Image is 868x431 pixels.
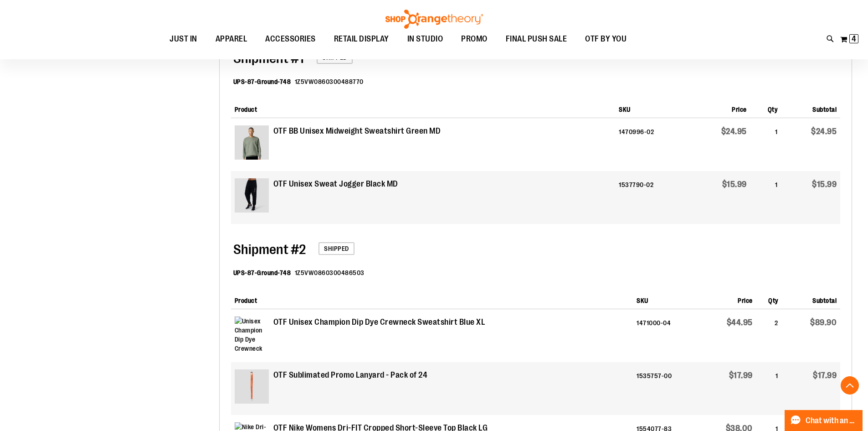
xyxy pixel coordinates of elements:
[233,242,299,257] span: Shipment #
[722,180,747,189] span: $15.99
[318,242,354,255] span: Shipped
[852,34,856,43] span: 4
[231,98,615,118] th: Product
[295,268,365,277] dd: 1Z5VW0860300486503
[756,362,782,415] td: 1
[398,29,452,50] a: IN STUDIO
[233,77,291,86] dt: UPS-87-Ground-748
[810,318,837,327] span: $89.90
[756,289,782,309] th: Qty
[334,29,389,49] span: RETAIL DISPLAY
[497,29,576,50] a: FINAL PUSH SALE
[273,125,441,137] strong: OTF BB Unisex Midweight Sweatshirt Green MD
[698,289,756,309] th: Price
[841,376,859,395] button: Back To Top
[235,178,269,213] img: Product image for Unisex Sweat Jogger
[811,127,837,136] span: $24.95
[206,29,257,50] a: APPAREL
[633,289,698,309] th: SKU
[633,309,698,362] td: 1471000-04
[633,362,698,415] td: 1535757-00
[750,98,781,118] th: Qty
[216,29,247,49] span: APPAREL
[750,171,781,224] td: 1
[729,371,753,380] span: $17.99
[615,118,691,171] td: 1470996-02
[585,29,627,49] span: OTF BY YOU
[721,127,747,136] span: $24.95
[691,98,750,118] th: Price
[231,289,633,309] th: Product
[813,371,837,380] span: $17.99
[576,29,636,50] a: OTF BY YOU
[273,178,398,190] strong: OTF Unisex Sweat Jogger Black MD
[384,10,484,29] img: Shop Orangetheory
[256,29,325,50] a: ACCESSORIES
[407,29,443,49] span: IN STUDIO
[756,309,782,362] td: 2
[233,242,306,257] span: 2
[782,289,840,309] th: Subtotal
[781,98,840,118] th: Subtotal
[235,317,269,351] img: Unisex Champion Dip Dye Crewneck
[235,125,269,160] img: Unisex Midweight Sweatshirt
[265,29,316,49] span: ACCESSORIES
[235,369,269,404] img: Product image for Sublimated Lanyard - Pack of 24
[295,77,364,86] dd: 1Z5VW0860300488770
[750,118,781,171] td: 1
[160,29,206,50] a: JUST IN
[169,29,197,49] span: JUST IN
[461,29,488,49] span: PROMO
[273,369,428,381] strong: OTF Sublimated Promo Lanyard - Pack of 24
[785,410,863,431] button: Chat with an Expert
[273,317,485,328] strong: OTF Unisex Champion Dip Dye Crewneck Sweatshirt Blue XL
[812,180,837,189] span: $15.99
[452,29,497,50] a: PROMO
[727,318,753,327] span: $44.95
[615,171,691,224] td: 1537790-02
[325,29,398,50] a: RETAIL DISPLAY
[233,268,291,277] dt: UPS-87-Ground-748
[615,98,691,118] th: SKU
[506,29,567,49] span: FINAL PUSH SALE
[806,416,857,425] span: Chat with an Expert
